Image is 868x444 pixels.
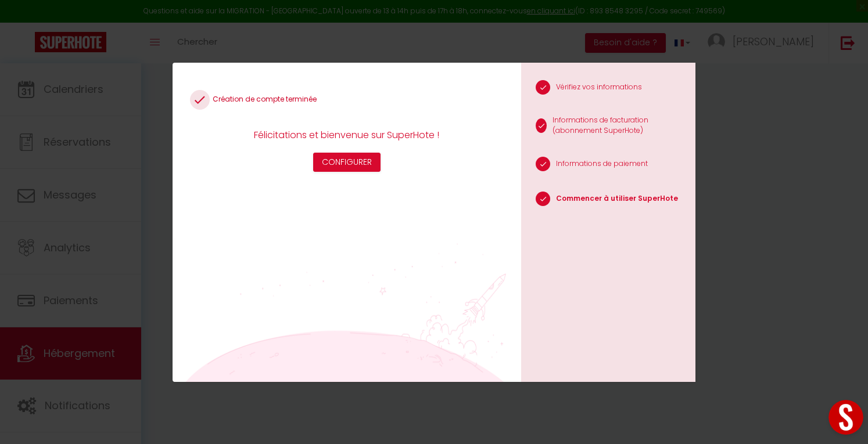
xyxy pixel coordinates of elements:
button: Configurer [313,153,381,172]
h4: Création de compte terminée [190,90,504,110]
li: Informations de paiement [521,151,695,180]
li: Vérifiez vos informations [521,74,695,103]
iframe: LiveChat chat widget [819,395,868,444]
li: Informations de facturation (abonnement SuperHote) [521,109,695,146]
div: Félicitations et bienvenue sur SuperHote ! [248,128,446,142]
li: Commencer à utiliser SuperHote [521,186,695,215]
